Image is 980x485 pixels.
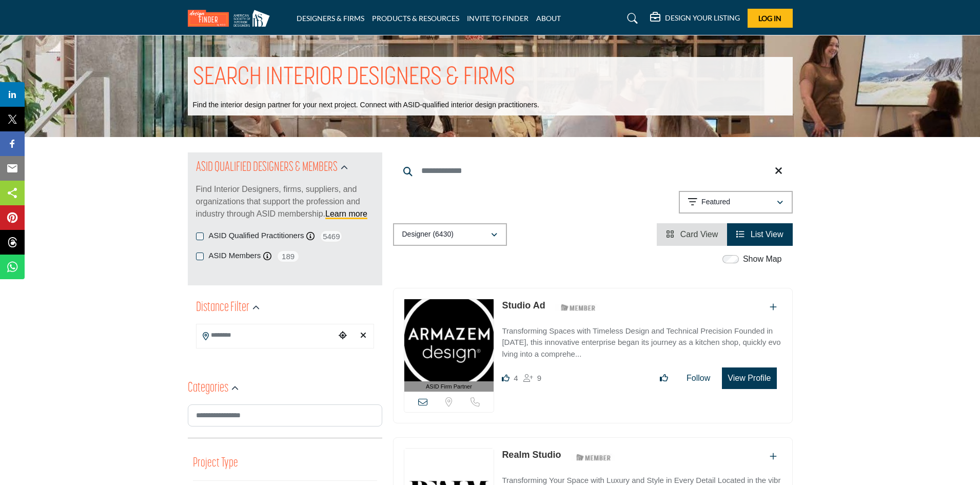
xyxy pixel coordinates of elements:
button: View Profile [722,367,776,389]
button: Log In [748,9,793,28]
h1: SEARCH INTERIOR DESIGNERS & FIRMS [193,62,515,94]
a: Realm Studio [502,450,561,460]
a: Add To List [770,452,777,461]
label: ASID Qualified Practitioners [209,230,304,242]
h5: DESIGN YOUR LISTING [665,13,740,23]
div: Clear search location [356,325,371,347]
p: Find Interior Designers, firms, suppliers, and organizations that support the profession and indu... [196,183,374,220]
input: Search Category [188,404,382,426]
p: Featured [701,197,730,207]
span: Log In [758,14,781,23]
img: ASID Members Badge Icon [571,451,617,463]
p: Find the interior design partner for your next project. Connect with ASID-qualified interior desi... [193,100,539,110]
span: 189 [277,250,300,263]
h2: Distance Filter [196,299,249,317]
label: Show Map [743,253,782,265]
a: INVITE TO FINDER [467,14,528,23]
p: Transforming Spaces with Timeless Design and Technical Precision Founded in [DATE], this innovati... [502,325,781,360]
p: Realm Studio [502,448,561,462]
span: Card View [680,230,718,239]
span: 4 [514,374,518,382]
button: Project Type [193,454,238,473]
a: DESIGNERS & FIRMS [297,14,364,23]
button: Like listing [653,368,675,389]
div: Choose your current location [335,325,350,347]
input: ASID Members checkbox [196,253,204,260]
a: Studio Ad [502,300,545,311]
button: Designer (6430) [393,223,507,246]
img: ASID Members Badge Icon [555,301,601,314]
h2: Categories [188,379,228,398]
button: Follow [680,368,717,389]
span: List View [751,230,783,239]
a: ABOUT [536,14,561,23]
img: Studio Ad [404,299,494,381]
div: DESIGN YOUR LISTING [650,12,740,25]
span: ASID Firm Partner [426,382,472,391]
a: View Card [666,230,718,239]
p: Studio Ad [502,299,545,313]
input: Search Keyword [393,159,793,183]
a: Transforming Spaces with Timeless Design and Technical Precision Founded in [DATE], this innovati... [502,319,781,360]
span: 9 [537,374,541,382]
a: Add To List [770,303,777,312]
a: ASID Firm Partner [404,299,494,392]
img: Site Logo [188,10,275,27]
p: Designer (6430) [402,229,454,240]
a: Learn more [325,209,367,218]
label: ASID Members [209,250,261,262]
a: PRODUCTS & RESOURCES [372,14,459,23]
a: View List [736,230,783,239]
li: List View [727,223,792,246]
div: Followers [523,372,541,384]
input: Search Location [197,325,335,345]
i: Likes [502,374,509,382]
span: 5469 [320,230,343,243]
li: Card View [657,223,727,246]
a: Search [617,10,644,27]
h2: ASID QUALIFIED DESIGNERS & MEMBERS [196,159,338,177]
button: Featured [679,191,793,214]
input: ASID Qualified Practitioners checkbox [196,232,204,240]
